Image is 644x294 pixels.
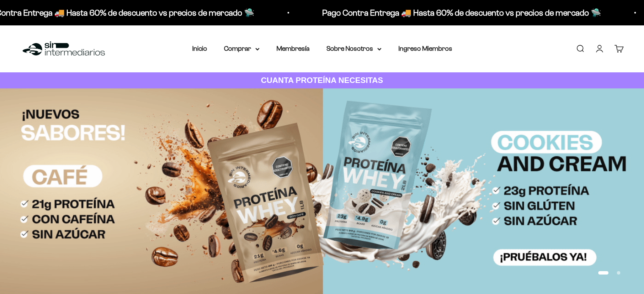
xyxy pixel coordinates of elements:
[261,76,383,85] strong: CUANTA PROTEÍNA NECESITAS
[276,45,310,52] a: Membresía
[224,43,260,54] summary: Comprar
[398,45,452,52] a: Ingreso Miembros
[305,6,584,19] p: Pago Contra Entrega 🚚 Hasta 60% de descuento vs precios de mercado 🛸
[192,45,207,52] a: Inicio
[326,43,381,54] summary: Sobre Nosotros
